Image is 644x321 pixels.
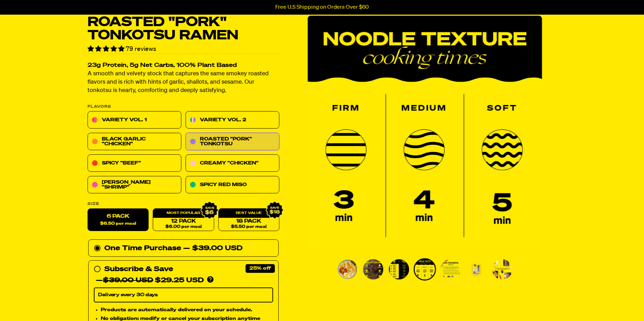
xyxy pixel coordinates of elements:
[465,258,488,281] li: Go to slide 6
[336,258,359,281] li: Go to slide 1
[231,225,267,229] span: $5.50 per meal
[308,16,542,250] li: 4 of 7
[88,209,149,231] label: 6 pack
[491,258,514,281] li: Go to slide 7
[103,277,153,284] del: $39.00 USD
[186,133,279,151] a: Roasted "Pork" Tonkotsu
[337,259,358,280] img: Roasted "Pork" Tonkotsu Ramen
[414,258,436,281] li: Go to slide 4
[88,133,181,151] a: Black Garlic "Chicken"
[100,222,136,226] span: $6.50 per meal
[440,258,462,281] li: Go to slide 5
[94,243,273,254] div: One Time Purchase
[308,16,542,250] img: Roasted "Pork" Tonkotsu Ramen
[88,105,279,109] p: Flavors
[362,258,384,281] li: Go to slide 2
[153,209,214,231] a: 12 Pack$6.00 per meal
[94,288,273,303] select: Subscribe & Save —$39.00 USD$29.25 USD Products are automatically delivered on your schedule. No ...
[186,176,279,194] a: Spicy Red Miso
[104,264,173,275] div: Subscribe & Save
[186,112,279,129] a: Variety Vol. 2
[96,275,204,286] div: — $29.25 USD
[88,155,181,172] a: Spicy "Beef"
[186,155,279,172] a: Creamy "Chicken"
[389,259,409,280] img: Roasted "Pork" Tonkotsu Ramen
[441,259,461,280] img: Roasted "Pork" Tonkotsu Ramen
[363,259,383,280] img: Roasted "Pork" Tonkotsu Ramen
[88,16,279,42] h1: Roasted "Pork" Tonkotsu Ramen
[88,202,279,206] label: Size
[88,112,181,129] a: Variety Vol. 1
[88,63,279,69] h2: 23g Protein, 5g Net Carbs, 100% Plant Based
[88,70,279,95] p: A smooth and velvety stock that captures the same smokey roasted flavors and is rich with hints o...
[308,258,542,281] div: PDP main carousel thumbnails
[415,259,435,280] img: Roasted "Pork" Tonkotsu Ramen
[101,306,273,314] li: Products are automatically delivered on your schedule.
[492,259,512,280] img: Roasted "Pork" Tonkotsu Ramen
[88,176,181,194] a: [PERSON_NAME] "Shrimp"
[165,225,202,229] span: $6.00 per meal
[218,209,279,231] a: 18 Pack$5.50 per meal
[126,46,156,52] span: 79 reviews
[388,258,410,281] li: Go to slide 3
[88,46,126,52] span: 4.77 stars
[3,289,66,318] iframe: Marketing Popup
[183,243,242,254] div: — $39.00 USD
[466,259,487,280] img: Roasted "Pork" Tonkotsu Ramen
[308,16,542,250] div: PDP main carousel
